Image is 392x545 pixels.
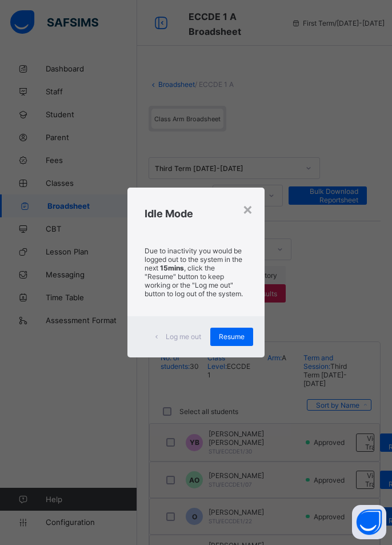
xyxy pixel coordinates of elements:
div: × [242,199,253,218]
strong: 15mins [160,264,184,272]
span: Resume [219,332,245,341]
p: Due to inactivity you would be logged out to the system in the next , click the "Resume" button t... [145,246,247,298]
button: Open asap [352,505,386,539]
h2: Idle Mode [145,208,247,220]
span: Log me out [166,332,201,341]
